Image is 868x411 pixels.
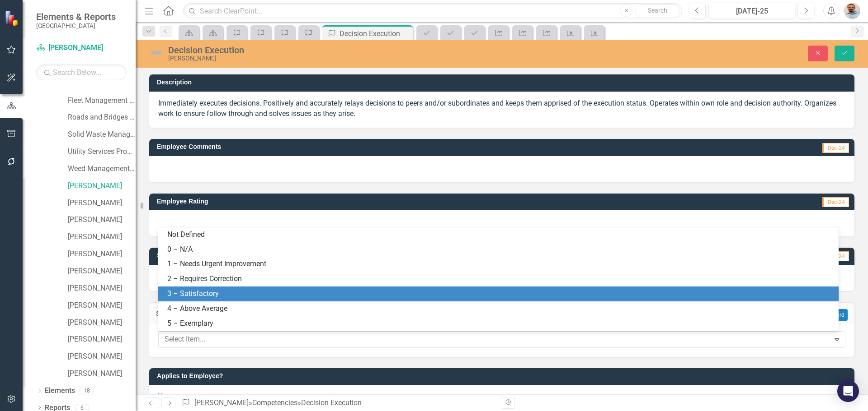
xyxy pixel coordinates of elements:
[68,164,136,174] a: Weed Management Program
[68,300,136,311] a: [PERSON_NAME]
[68,266,136,277] a: [PERSON_NAME]
[822,197,849,207] span: Dec-24
[80,387,94,395] div: 18
[167,259,833,269] div: 1 – Needs Urgent Improvement
[68,129,136,140] a: Solid Waste Management Program
[36,22,116,29] small: [GEOGRAPHIC_DATA]
[167,274,833,284] div: 2 – Requires Correction
[68,198,136,208] a: [PERSON_NAME]
[712,6,792,17] div: [DATE]-25
[252,398,297,407] a: Competencies
[68,96,136,106] a: Fleet Management Program
[168,45,545,55] div: Decision Execution
[844,3,860,19] img: Martin Schmidt
[68,232,136,242] a: [PERSON_NAME]
[36,43,127,53] a: [PERSON_NAME]
[167,230,833,240] div: Not Defined
[157,252,649,259] h3: Supervisor Comments
[68,334,136,345] a: [PERSON_NAME]
[68,215,136,225] a: [PERSON_NAME]
[157,79,850,86] h3: Description
[68,112,136,123] a: Roads and Bridges Program
[194,398,249,407] a: [PERSON_NAME]
[167,245,833,255] div: 0 – N/A
[68,181,136,191] a: [PERSON_NAME]
[156,310,448,318] h3: Supervisor Rating
[340,28,410,39] div: Decision Execution
[837,380,859,402] div: Open Intercom Messenger
[68,283,136,294] a: [PERSON_NAME]
[157,373,850,379] h3: Applies to Employee?
[822,143,849,153] span: Dec-24
[648,7,667,14] span: Search
[167,289,833,299] div: 3 – Satisfactory
[5,10,20,26] img: ClearPoint Strategy
[36,11,116,22] span: Elements & Reports
[68,249,136,259] a: [PERSON_NAME]
[149,46,164,60] img: Not Defined
[68,318,136,328] a: [PERSON_NAME]
[635,5,680,17] button: Search
[68,369,136,379] a: [PERSON_NAME]
[183,3,682,19] input: Search ClearPoint...
[36,65,127,80] input: Search Below...
[45,386,75,396] a: Elements
[708,3,795,19] button: [DATE]-25
[158,392,170,401] span: Yes
[181,398,495,408] div: » »
[68,351,136,362] a: [PERSON_NAME]
[167,304,833,314] div: 4 – Above Average
[158,98,845,119] p: Immediately executes decisions. Positively and accurately relays decisions to peers and/or subord...
[168,55,545,62] div: [PERSON_NAME]
[167,319,833,329] div: 5 – Exemplary
[68,147,136,157] a: Utility Services Program
[157,198,608,205] h3: Employee Rating
[301,398,362,407] div: Decision Execution
[157,143,642,150] h3: Employee Comments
